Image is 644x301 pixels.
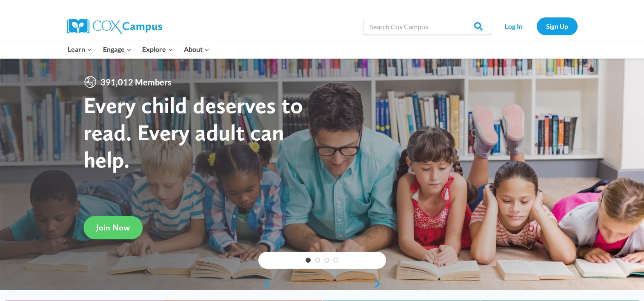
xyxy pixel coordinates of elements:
a: Sign Up [537,17,578,35]
span: Join Now [96,222,130,233]
a: 4 [333,258,338,263]
nav: Secondary Navigation [495,17,578,35]
a: Join Now [83,216,143,239]
span: About [184,44,209,55]
a: 3 [324,258,329,263]
span: Learn [68,44,92,55]
nav: Primary Navigation [63,40,215,58]
strong: Every child deserves to read. Every adult can help. [83,91,303,173]
a: 1 [306,258,311,263]
a: next [373,278,386,289]
input: Search Cox Campus [364,18,491,35]
a: previous [258,278,271,289]
div: content slider buttons [258,275,386,292]
a: Log In [495,17,532,35]
a: 2 [315,258,320,263]
span: Engage [103,44,132,55]
span: 391,012 Members [97,75,175,89]
img: Cox Campus [67,19,162,34]
span: Explore [142,44,173,55]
